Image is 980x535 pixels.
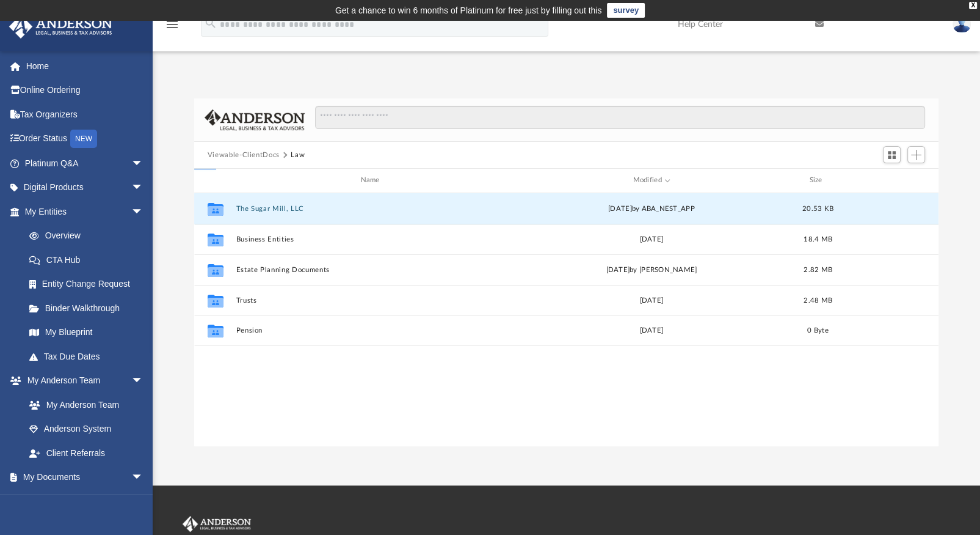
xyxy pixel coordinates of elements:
[607,3,645,18] a: survey
[515,295,788,306] div: [DATE]
[17,441,156,465] a: Client Referrals
[515,264,788,275] div: [DATE] by [PERSON_NAME]
[131,465,156,490] span: arrow_drop_down
[236,205,509,213] button: The Sugar Mill, LLC
[200,175,230,186] div: id
[9,127,162,152] a: Order StatusNEW
[165,17,180,32] i: menu
[70,130,97,148] div: NEW
[165,23,180,32] a: menu
[131,199,156,224] span: arrow_drop_down
[180,516,253,532] img: Anderson Advisors Platinum Portal
[9,102,162,127] a: Tax Organizers
[804,266,832,273] span: 2.82 MB
[804,235,832,242] span: 18.4 MB
[17,320,156,345] a: My Blueprint
[235,175,509,186] div: Name
[9,175,162,200] a: Digital Productsarrow_drop_down
[969,2,977,9] div: close
[204,17,217,30] i: search
[802,205,833,212] span: 20.53 KB
[807,327,829,334] span: 0 Byte
[17,344,162,369] a: Tax Due Dates
[514,175,788,186] div: Modified
[793,175,842,186] div: Size
[5,15,116,39] img: Anderson Advisors Platinum Portal
[515,234,788,245] div: [DATE]
[131,151,156,176] span: arrow_drop_down
[9,54,162,78] a: Home
[236,266,509,274] button: Estate Planning Documents
[804,297,832,303] span: 2.48 MB
[17,248,162,272] a: CTA Hub
[291,150,305,161] button: Law
[236,235,509,243] button: Business Entities
[953,15,971,33] img: User Pic
[907,146,926,163] button: Add
[9,199,162,224] a: My Entitiesarrow_drop_down
[335,3,602,18] div: Get a chance to win 6 months of Platinum for free just by filling out this
[9,151,162,175] a: Platinum Q&Aarrow_drop_down
[131,175,156,201] span: arrow_drop_down
[17,417,156,441] a: Anderson System
[236,297,509,304] button: Trusts
[131,369,156,394] span: arrow_drop_down
[17,296,162,320] a: Binder Walkthrough
[848,175,933,186] div: id
[9,369,156,393] a: My Anderson Teamarrow_drop_down
[17,224,162,248] a: Overview
[17,272,162,297] a: Entity Change Request
[208,150,280,161] button: Viewable-ClientDocs
[236,327,509,334] button: Pension
[9,465,156,490] a: My Documentsarrow_drop_down
[17,489,150,514] a: Box
[194,193,938,446] div: grid
[9,78,162,103] a: Online Ordering
[515,325,788,336] div: [DATE]
[515,203,788,214] div: [DATE] by ABA_NEST_APP
[315,106,925,129] input: Search files and folders
[883,146,901,163] button: Switch to Grid View
[17,393,150,417] a: My Anderson Team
